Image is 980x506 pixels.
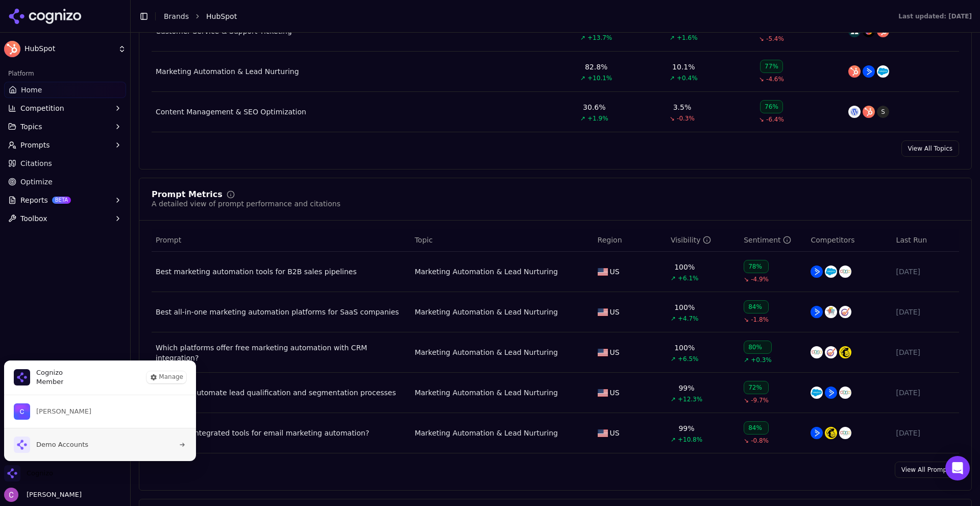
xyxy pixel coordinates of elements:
img: Demo Accounts [14,437,30,453]
div: Marketing Automation & Lead Nurturing [414,388,558,398]
img: activecampaign [811,427,823,439]
div: 100% [674,343,695,353]
span: HubSpot [24,44,114,54]
div: 99% [678,423,694,433]
span: -4.6% [766,75,784,83]
span: Demo Accounts [36,440,88,449]
span: HubSpot [206,11,237,21]
div: Platform [4,65,126,82]
img: US flag [598,349,608,356]
span: +0.4% [677,74,698,82]
div: [DATE] [896,347,955,357]
img: mailchimp [839,346,851,358]
img: engagebay [825,346,837,358]
span: [PERSON_NAME] [22,490,82,499]
span: -5.4% [766,35,784,43]
span: S [877,106,889,118]
span: ↗ [671,315,676,323]
div: Best CRM-integrated tools for email marketing automation? [156,428,406,438]
th: Region [594,229,667,252]
img: activecampaign [825,387,837,399]
img: zoho [839,427,851,439]
img: activecampaign [811,306,823,318]
button: Open user button [4,488,82,502]
img: engagebay [839,306,851,318]
span: Topics [20,122,42,132]
div: Content Management & SEO Optimization [156,107,306,117]
span: +12.3% [678,395,702,403]
span: BETA [52,197,71,204]
span: ↗ [580,114,585,123]
div: 84% [744,300,769,314]
span: +6.5% [678,355,699,363]
span: +4.7% [678,315,699,323]
div: Marketing Automation & Lead Nurturing [414,347,558,357]
span: ↘ [670,114,675,123]
img: US flag [598,389,608,397]
img: mailchimp [825,427,837,439]
div: 100% [674,302,695,312]
span: +10.8% [678,436,702,444]
span: US [610,388,620,398]
div: Data table [152,229,959,453]
th: Last Run [892,229,959,252]
span: Cognizo [36,368,63,377]
img: Chris Abouraad [14,403,30,420]
span: -4.9% [751,275,769,283]
span: Last Run [896,235,927,245]
img: zoho [811,346,823,358]
span: Prompts [20,140,50,150]
span: ↗ [580,34,585,42]
span: US [610,428,620,438]
div: Visibility [671,235,711,245]
span: +1.6% [677,34,698,42]
span: US [610,267,620,277]
div: Marketing Automation & Lead Nurturing [414,307,558,317]
span: ↗ [671,274,676,282]
img: zoho [839,266,851,278]
span: ↗ [670,74,675,82]
div: Prompt Metrics [152,190,223,199]
span: ↘ [759,35,764,43]
span: ↘ [744,396,749,404]
th: brandMentionRate [667,229,740,252]
div: 30.6% [583,102,605,112]
div: [DATE] [896,428,955,438]
div: Open Intercom Messenger [945,456,970,480]
button: Manage [146,371,186,383]
img: Cognizo [14,369,30,385]
img: hubspot [848,65,861,78]
img: marketo [825,306,837,318]
th: Prompt [152,229,410,252]
div: [DATE] [896,388,955,398]
span: Region [598,235,622,245]
div: 10.1% [672,62,695,72]
span: ↘ [744,316,749,324]
div: Marketing Automation & Lead Nurturing [414,428,558,438]
div: Last updated: [DATE] [898,12,972,20]
div: [DATE] [896,307,955,317]
img: zoho [839,387,851,399]
div: [DATE] [896,267,955,277]
img: Cognizo [4,465,20,481]
div: Marketing Automation & Lead Nurturing [414,267,558,277]
button: Close organization switcher [4,465,53,481]
span: +6.1% [678,274,699,282]
span: ↘ [759,75,764,83]
span: Competitors [811,235,854,245]
span: Toolbox [20,213,47,224]
div: Best all-in-one marketing automation platforms for SaaS companies [156,307,406,317]
div: Marketing Automation & Lead Nurturing [156,66,299,77]
div: 80% [744,341,772,354]
div: Tools that automate lead qualification and segmentation processes [156,388,406,398]
span: Citations [20,158,52,168]
img: US flag [598,308,608,316]
div: Sentiment [744,235,791,245]
img: salesforce [811,387,823,399]
span: ↗ [670,34,675,42]
span: -1.8% [751,316,769,324]
div: Best marketing automation tools for B2B sales pipelines [156,267,406,277]
a: View All Prompts [895,462,959,478]
img: HubSpot [4,41,20,57]
span: Member [36,377,63,387]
